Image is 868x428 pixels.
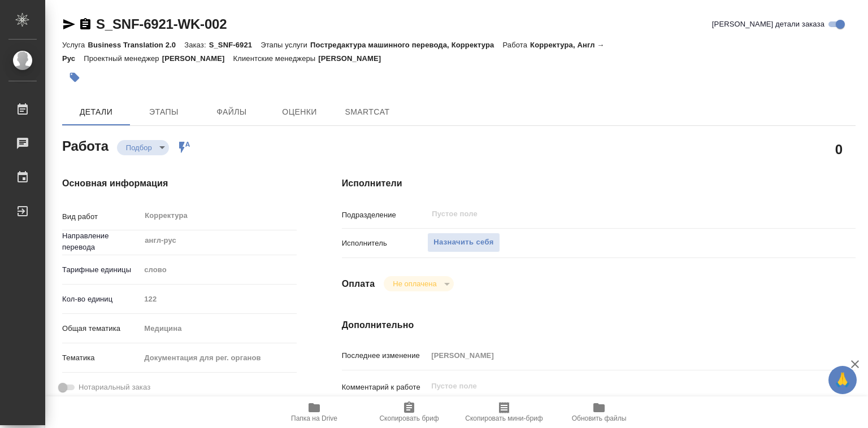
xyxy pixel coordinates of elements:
[62,18,76,31] button: Скопировать ссылку для ЯМессенджера
[342,350,428,361] p: Последнее изменение
[457,396,552,428] button: Скопировать мини-бриф
[427,347,813,364] input: Пустое поле
[431,207,786,221] input: Пустое поле
[62,177,297,190] h4: Основная информация
[291,414,337,422] span: Папка на Drive
[62,65,87,90] button: Добавить тэг
[62,230,140,253] p: Направление перевода
[340,105,394,119] span: SmartCat
[140,348,296,368] div: Документация для рег. органов
[184,41,209,49] p: Заказ:
[389,279,440,289] button: Не оплачена
[84,54,162,63] p: Проектный менеджер
[342,209,428,221] p: Подразделение
[384,276,453,291] div: Подбор
[88,41,184,49] p: Business Translation 2.0
[62,264,140,276] p: Тарифные единицы
[62,323,140,334] p: Общая тематика
[318,54,389,63] p: [PERSON_NAME]
[79,382,150,393] span: Нотариальный заказ
[209,41,261,49] p: S_SNF-6921
[379,414,439,422] span: Скопировать бриф
[137,105,191,119] span: Этапы
[62,294,140,305] p: Кол-во единиц
[362,396,457,428] button: Скопировать бриф
[502,41,530,49] p: Работа
[552,396,646,428] button: Обновить файлы
[572,414,627,422] span: Обновить файлы
[267,396,362,428] button: Папка на Drive
[310,41,502,49] p: Постредактура машинного перевода, Корректура
[162,54,233,63] p: [PERSON_NAME]
[69,105,123,119] span: Детали
[272,105,327,119] span: Оценки
[62,211,140,222] p: Вид работ
[117,140,169,155] div: Подбор
[123,143,155,152] button: Подбор
[205,105,259,119] span: Файлы
[342,238,428,249] p: Исполнитель
[833,368,852,392] span: 🙏
[342,277,375,291] h4: Оплата
[140,260,296,279] div: слово
[712,19,824,30] span: [PERSON_NAME] детали заказа
[342,382,428,393] p: Комментарий к работе
[233,54,319,63] p: Клиентские менеджеры
[342,177,856,190] h4: Исполнители
[96,16,227,32] a: S_SNF-6921-WK-002
[828,366,857,394] button: 🙏
[835,139,843,159] h2: 0
[140,319,296,338] div: Медицина
[140,291,296,307] input: Пустое поле
[62,352,140,364] p: Тематика
[427,233,500,252] button: Назначить себя
[465,414,542,422] span: Скопировать мини-бриф
[261,41,310,49] p: Этапы услуги
[79,18,92,31] button: Скопировать ссылку
[342,318,856,332] h4: Дополнительно
[62,135,108,155] h2: Работа
[62,41,88,49] p: Услуга
[433,236,493,249] span: Назначить себя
